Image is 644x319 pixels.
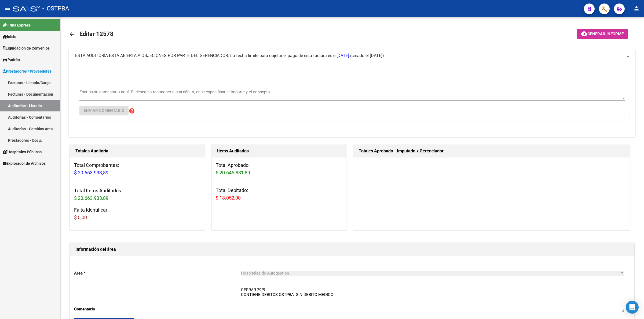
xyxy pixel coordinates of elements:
span: $ 20.663.933,89 [74,195,108,201]
span: $ 20.645.881,89 [216,170,250,175]
span: Liquidación de Convenios [3,45,50,51]
span: ESTA AUDITORÍA ESTÁ ABIERTA A OBJECIONES POR PARTE DEL GERENCIADOR. La fecha límite para objetar ... [75,53,350,58]
mat-icon: cloud_download [581,30,587,37]
span: Explorador de Archivos [3,160,46,166]
span: Editar 12578 [79,31,114,37]
h1: Información del área [75,245,629,254]
h3: Falta Identificar: [74,206,201,221]
h3: Total Debitado: [216,187,342,202]
mat-expansion-panel-header: ESTA AUDITORÍA ESTÁ ABIERTA A OBJECIONES POR PARTE DEL GERENCIADOR. La fecha límite para objetar ... [69,49,635,62]
span: Inicio [3,34,16,40]
span: Padrón [3,57,20,63]
span: Generar informe [587,32,624,36]
span: Hospitales de Autogestión [241,271,289,276]
button: Generar informe [577,29,628,39]
span: $ 18.052,00 [216,195,241,201]
h1: Totales Auditoría [75,147,199,155]
span: $ 20.663.933,89 [74,170,108,175]
p: Area * [74,270,241,276]
mat-icon: arrow_back [69,31,75,37]
span: Firma Express [3,22,31,28]
h3: Total Aprobado: [216,162,342,177]
mat-icon: person [633,5,640,12]
mat-icon: menu [4,5,11,12]
span: (creado el [DATE]) [350,53,384,59]
h1: Totales Aprobado - Imputado x Gerenciador [359,147,624,155]
span: - OSTPBA [42,3,69,14]
span: Enviar comentario [84,108,124,113]
h1: Items Auditados [217,147,341,155]
div: ESTA AUDITORÍA ESTÁ ABIERTA A OBJECIONES POR PARTE DEL GERENCIADOR. La fecha límite para objetar ... [69,62,635,137]
h3: Total Comprobantes: [74,162,201,177]
span: [DATE]. [336,53,350,58]
mat-icon: help [129,108,135,114]
span: Prestadores / Proveedores [3,68,52,74]
h3: Total Items Auditados: [74,187,201,202]
div: Open Intercom Messenger [626,301,639,314]
button: Enviar comentario [79,106,129,115]
p: Comentario [74,306,241,312]
span: Hospitales Públicos [3,149,42,155]
span: $ 0,00 [74,215,87,220]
